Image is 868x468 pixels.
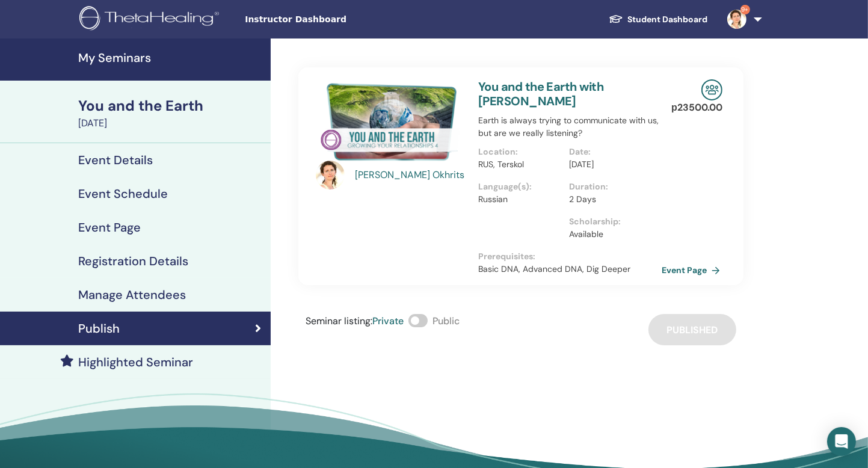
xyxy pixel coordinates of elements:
img: default.jpg [727,10,746,29]
p: Duration : [569,180,653,193]
p: Location : [478,146,562,158]
span: Instructor Dashboard [245,13,425,26]
p: Earth is always trying to communicate with us, but are we really listening? [478,114,660,140]
p: RUS, Terskol [478,158,562,171]
img: logo.png [79,6,223,33]
img: You and the Earth [316,79,464,164]
p: Available [569,228,653,241]
p: [DATE] [569,158,653,171]
p: Language(s) : [478,180,562,193]
span: Seminar listing : [306,315,372,327]
p: 2 Days [569,193,653,206]
p: Prerequisites : [478,250,660,263]
img: default.jpg [316,161,345,189]
img: In-Person Seminar [701,79,722,100]
h4: Registration Details [78,254,188,268]
p: р 23500.00 [671,100,722,115]
div: Open Intercom Messenger [827,427,856,456]
img: graduation-cap-white.svg [609,14,623,24]
h4: Highlighted Seminar [78,355,193,369]
h4: Manage Attendees [78,288,186,302]
span: 9+ [740,5,750,14]
div: You and the Earth [78,96,263,116]
span: Public [432,315,460,327]
h4: Event Details [78,153,153,167]
h4: Event Page [78,220,141,235]
h4: Event Schedule [78,186,168,201]
a: Student Dashboard [599,8,718,31]
a: You and the Earth[DATE] [71,96,271,131]
span: Private [372,315,404,327]
p: Scholarship : [569,215,653,228]
p: Basic DNA, Advanced DNA, Dig Deeper [478,263,660,276]
p: Russian [478,193,562,206]
a: You and the Earth with [PERSON_NAME] [478,79,603,109]
p: Date : [569,146,653,158]
a: [PERSON_NAME] Okhrits [356,168,467,182]
a: Event Page [662,261,725,279]
h4: Publish [78,321,120,336]
div: [DATE] [78,116,263,131]
h4: My Seminars [78,51,263,65]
